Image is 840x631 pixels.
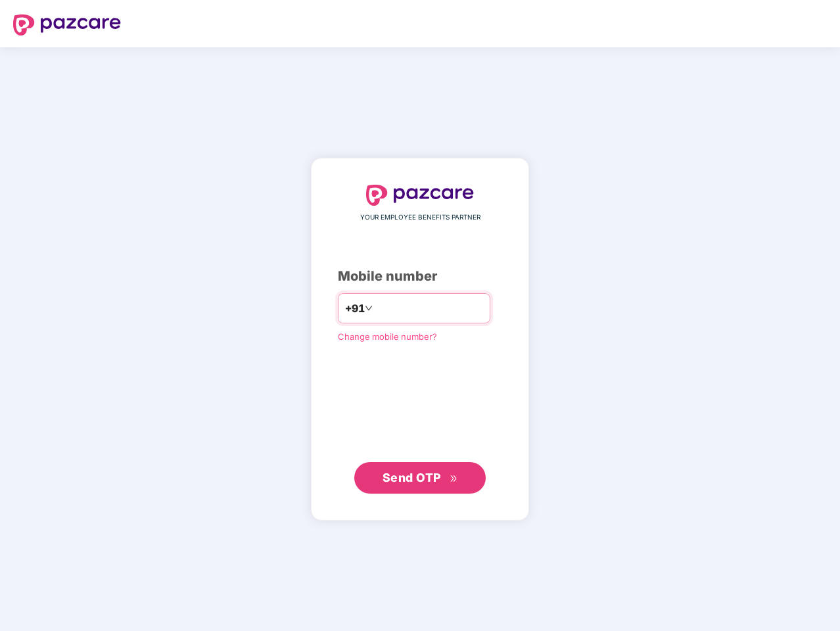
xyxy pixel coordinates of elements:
img: logo [13,14,121,35]
button: Send OTPdouble-right [354,462,486,494]
span: Send OTP [383,471,441,484]
span: +91 [345,300,365,317]
a: Change mobile number? [338,331,437,342]
div: Mobile number [338,266,502,287]
img: logo [366,185,474,206]
span: double-right [450,475,458,483]
span: YOUR EMPLOYEE BENEFITS PARTNER [360,212,480,223]
span: down [365,304,373,312]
